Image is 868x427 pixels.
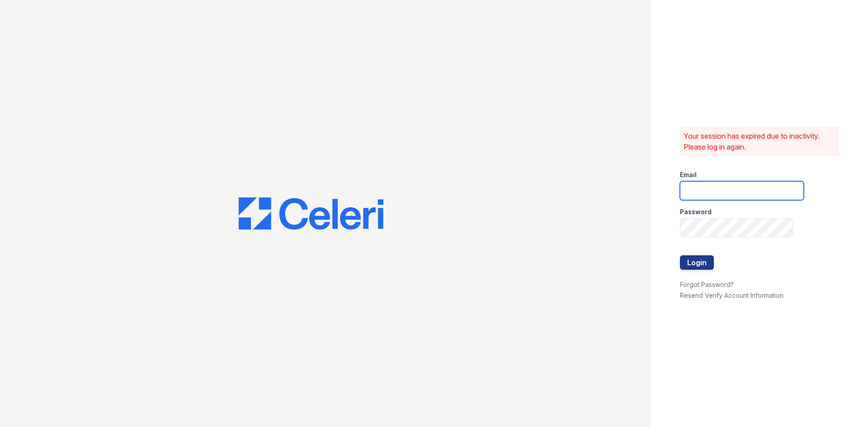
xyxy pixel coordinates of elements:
[680,255,714,270] button: Login
[680,281,734,288] a: Forgot Password?
[680,207,712,216] label: Password
[680,291,783,299] a: Resend Verify Account Information
[239,197,383,230] img: CE_Logo_Blue-a8612792a0a2168367f1c8372b55b34899dd931a85d93a1a3d3e32e68fde9ad4.png
[680,170,697,179] label: Email
[684,131,835,152] p: Your session has expired due to inactivity. Please log in again.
